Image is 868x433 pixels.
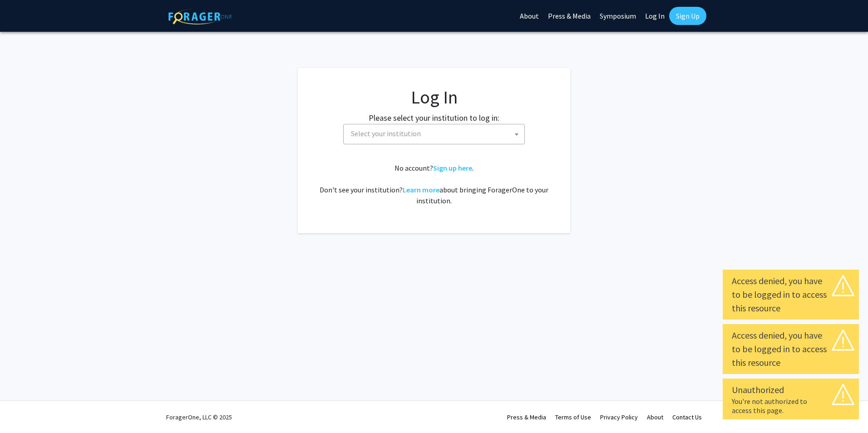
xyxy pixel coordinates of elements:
[351,129,421,138] span: Select your institution
[732,383,850,397] div: Unauthorized
[316,86,552,108] h1: Log In
[669,7,706,25] a: Sign Up
[316,162,552,206] div: No account? . Don't see your institution? about bringing ForagerOne to your institution.
[507,413,546,421] a: Press & Media
[647,413,663,421] a: About
[732,397,850,415] div: You're not authorized to access this page.
[433,163,472,172] a: Sign up here
[600,413,638,421] a: Privacy Policy
[732,274,850,315] div: Access denied, you have to be logged in to access this resource
[166,401,232,433] div: ForagerOne, LLC © 2025
[343,124,525,144] span: Select your institution
[732,329,850,369] div: Access denied, you have to be logged in to access this resource
[672,413,702,421] a: Contact Us
[403,185,439,194] a: Learn more about bringing ForagerOne to your institution
[168,9,232,25] img: ForagerOne Logo
[555,413,591,421] a: Terms of Use
[347,124,524,143] span: Select your institution
[369,112,499,124] label: Please select your institution to log in:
